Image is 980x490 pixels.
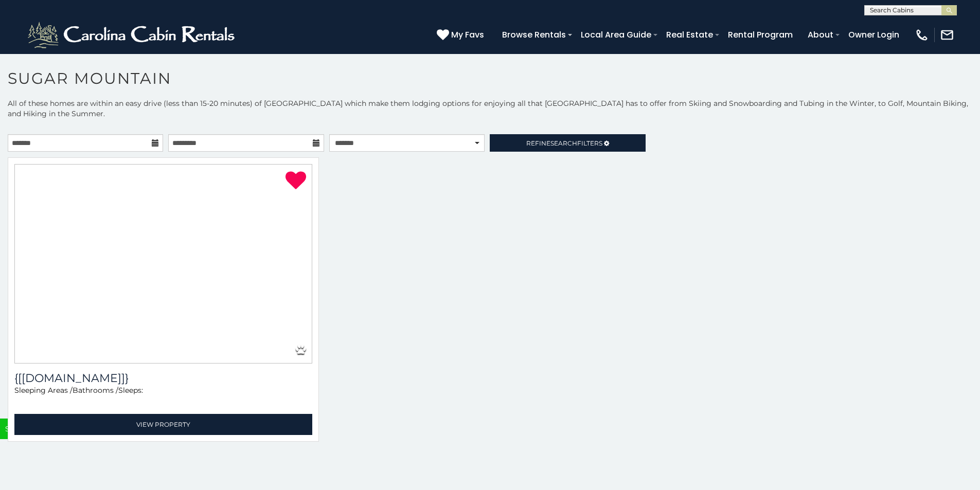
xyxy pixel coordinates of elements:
[286,170,306,192] a: Remove from favorites
[550,139,577,147] span: Search
[576,26,656,44] a: Local Area Guide
[14,385,312,411] div: Sleeping Areas / Bathrooms / Sleeps:
[843,26,904,44] a: Owner Login
[915,28,929,42] img: phone-regular-white.png
[14,414,312,435] a: View Property
[940,28,954,42] img: mail-regular-white.png
[14,371,312,385] h3: {[getUnitName(property)]}
[497,26,571,44] a: Browse Rentals
[437,28,487,42] a: My Favs
[490,134,645,152] a: RefineSearchFilters
[661,26,718,44] a: Real Estate
[723,26,798,44] a: Rental Program
[803,26,839,44] a: About
[451,28,484,41] span: My Favs
[526,139,602,147] span: Refine Filters
[26,20,239,50] img: White-1-2.png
